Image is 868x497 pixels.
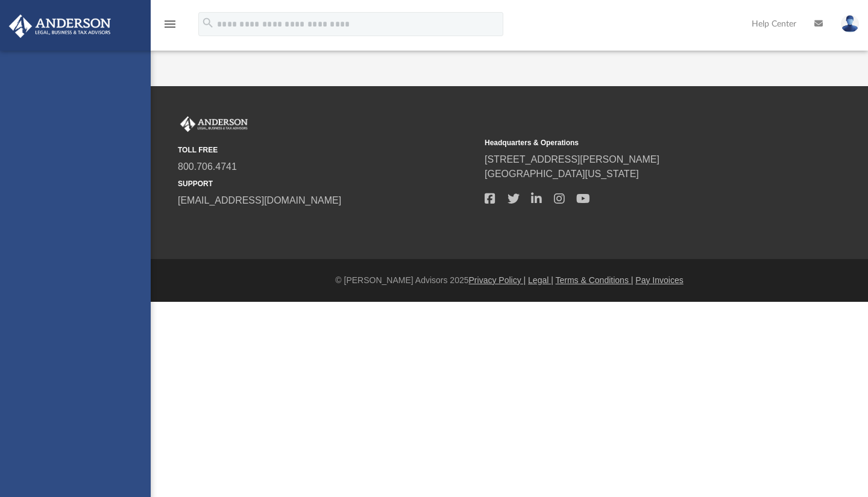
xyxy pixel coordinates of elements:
[163,17,177,31] i: menu
[201,16,215,30] i: search
[178,116,250,132] img: Anderson Advisors Platinum Portal
[528,275,553,285] a: Legal |
[5,14,115,38] img: Anderson Advisors Platinum Portal
[178,178,476,189] small: SUPPORT
[635,275,683,285] a: Pay Invoices
[163,23,177,31] a: menu
[556,275,634,285] a: Terms & Conditions |
[469,275,526,285] a: Privacy Policy |
[485,154,659,164] a: [STREET_ADDRESS][PERSON_NAME]
[485,137,783,148] small: Headquarters & Operations
[178,145,476,155] small: TOLL FREE
[151,274,868,287] div: © [PERSON_NAME] Advisors 2025
[485,169,639,179] a: [GEOGRAPHIC_DATA][US_STATE]
[178,161,237,172] a: 800.706.4741
[178,195,341,205] a: [EMAIL_ADDRESS][DOMAIN_NAME]
[841,15,859,33] img: User Pic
